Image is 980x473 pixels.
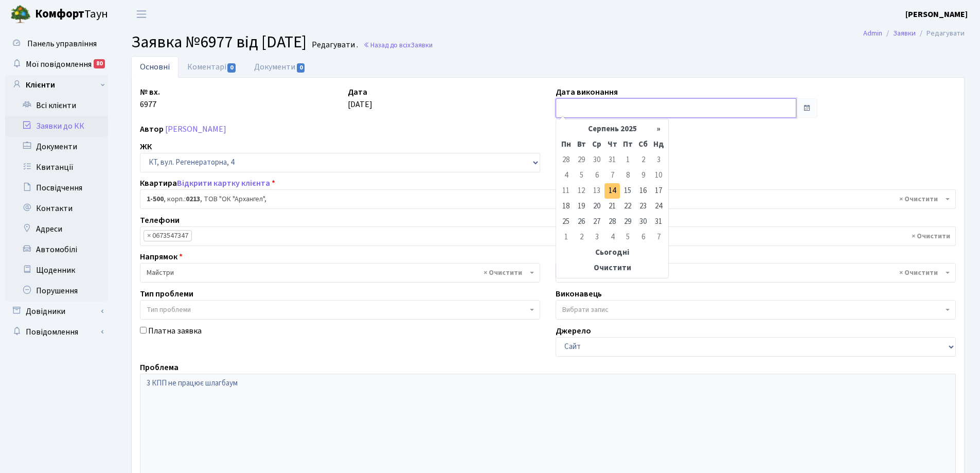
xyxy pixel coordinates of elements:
a: Довідники [5,301,108,322]
td: 24 [651,199,666,214]
td: 7 [651,230,666,245]
a: Всі клієнти [5,95,108,116]
td: 2 [574,230,589,245]
a: [PERSON_NAME] [905,8,968,21]
td: 13 [589,183,604,199]
span: Заявка №6977 від [DATE] [131,30,307,54]
label: Дата [348,86,367,98]
td: 1 [620,152,635,168]
span: <b>1-500</b>, корп.: <b>0213</b>, ТОВ "ОК "Архангел", [140,189,956,209]
li: 0673547347 [144,230,192,241]
a: Заявки до КК [5,116,108,136]
th: Очистити [558,260,666,276]
span: Вибрати запис [562,305,609,315]
th: Пт [620,137,635,152]
td: 4 [604,230,620,245]
a: Мої повідомлення80 [5,54,108,75]
td: 28 [558,152,574,168]
a: Документи [5,136,108,157]
label: ЖК [140,141,152,153]
td: 29 [574,152,589,168]
td: 20 [589,199,604,214]
span: × [147,231,151,241]
th: Сьогодні [558,245,666,260]
td: 31 [604,152,620,168]
a: Заявки [893,28,916,39]
td: 22 [620,199,635,214]
label: Автор [140,123,164,135]
a: Коментарі [179,56,245,78]
td: 30 [589,152,604,168]
td: 6 [589,168,604,183]
span: Тип проблеми [147,305,191,315]
td: 5 [620,230,635,245]
th: Нд [651,137,666,152]
a: Адреси [5,219,108,239]
td: 2 [635,152,651,168]
td: 12 [574,183,589,199]
small: Редагувати . [310,40,358,50]
td: 17 [651,183,666,199]
td: 21 [604,199,620,214]
td: 15 [620,183,635,199]
a: Повідомлення [5,322,108,342]
label: Платна заявка [148,325,202,337]
label: Квартира [140,177,275,189]
label: Тип проблеми [140,288,193,300]
span: Заявки [411,40,433,50]
td: 27 [589,214,604,230]
td: 9 [635,168,651,183]
a: Квитанції [5,157,108,178]
td: 28 [604,214,620,230]
td: 3 [589,230,604,245]
a: Контакти [5,198,108,219]
td: 6 [635,230,651,245]
a: Відкрити картку клієнта [177,178,270,189]
span: Майстри [147,268,527,278]
b: Комфорт [35,6,84,22]
a: Порушення [5,281,108,301]
span: Коровін О.Д. [562,268,943,278]
div: 6977 [132,86,340,118]
label: Виконавець [556,288,602,300]
th: Ср [589,137,604,152]
span: Видалити всі елементи [484,268,522,278]
td: 29 [620,214,635,230]
td: 14 [604,183,620,199]
div: 80 [94,59,105,68]
label: Проблема [140,361,179,374]
b: 0213 [186,194,200,204]
td: 23 [635,199,651,214]
th: Пн [558,137,574,152]
span: Коровін О.Д. [556,263,956,283]
th: Вт [574,137,589,152]
label: № вх. [140,86,160,98]
td: 25 [558,214,574,230]
td: 11 [558,183,574,199]
button: Переключити навігацію [129,6,154,23]
span: Панель управління [27,38,97,49]
a: [PERSON_NAME] [165,124,226,135]
span: <b>1-500</b>, корп.: <b>0213</b>, ТОВ "ОК "Архангел", [147,194,943,204]
td: 10 [651,168,666,183]
div: [DATE] [340,86,548,118]
td: 26 [574,214,589,230]
span: Мої повідомлення [26,59,92,70]
a: Назад до всіхЗаявки [363,40,433,50]
span: Видалити всі елементи [899,268,938,278]
th: Сб [635,137,651,152]
td: 31 [651,214,666,230]
td: 19 [574,199,589,214]
label: Напрямок [140,251,183,263]
li: Редагувати [916,28,965,39]
label: Дата виконання [556,86,618,98]
b: 1-500 [147,194,164,204]
th: Чт [604,137,620,152]
td: 1 [558,230,574,245]
td: 30 [635,214,651,230]
span: 0 [297,63,305,73]
td: 18 [558,199,574,214]
nav: breadcrumb [848,23,980,44]
a: Admin [863,28,882,39]
td: 4 [558,168,574,183]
